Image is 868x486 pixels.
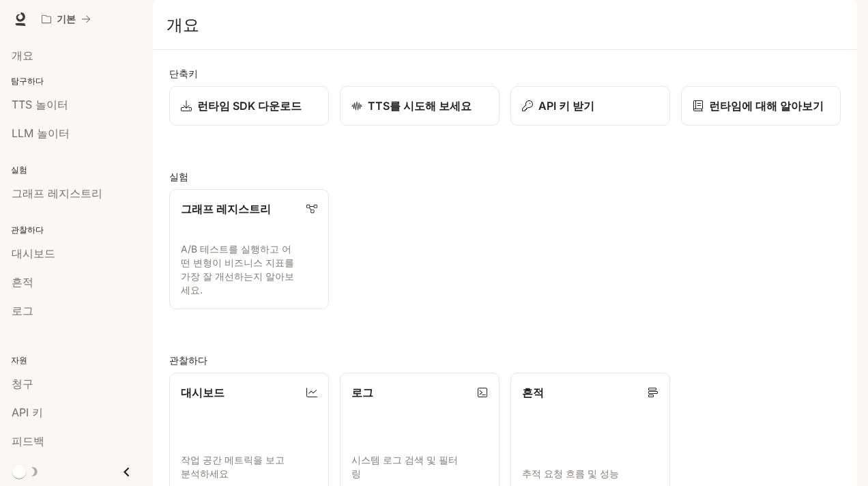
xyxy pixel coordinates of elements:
[709,99,824,113] font: 런타임에 대해 알아보기
[538,99,594,113] font: API 키 받기
[169,68,198,79] font: 단축키
[351,386,373,399] font: 로그
[197,99,302,113] font: 런타임 SDK 다운로드
[181,454,285,479] font: 작업 공간 메트릭을 보고 분석하세요
[181,386,225,399] font: 대시보드
[169,354,207,366] font: 관찰하다
[351,454,458,479] font: 시스템 로그 검색 및 필터링
[35,5,97,33] button: 모든 작업 공간
[57,13,76,25] font: 기본
[169,86,329,126] a: 런타임 SDK 다운로드
[169,189,329,309] a: 그래프 레지스트리A/B 테스트를 실행하고 어떤 변형이 비즈니스 지표를 가장 잘 개선하는지 알아보세요.
[167,14,199,35] font: 개요
[169,171,188,182] font: 실험
[340,86,500,126] a: TTS를 시도해 보세요
[522,468,619,479] font: 추적 요청 흐름 및 성능
[510,86,670,126] button: API 키 받기
[181,202,271,216] font: 그래프 레지스트리
[681,86,841,126] a: 런타임에 대해 알아보기
[181,243,294,296] font: A/B 테스트를 실행하고 어떤 변형이 비즈니스 지표를 가장 잘 개선하는지 알아보세요.
[522,386,544,399] font: 흔적
[368,99,472,113] font: TTS를 시도해 보세요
